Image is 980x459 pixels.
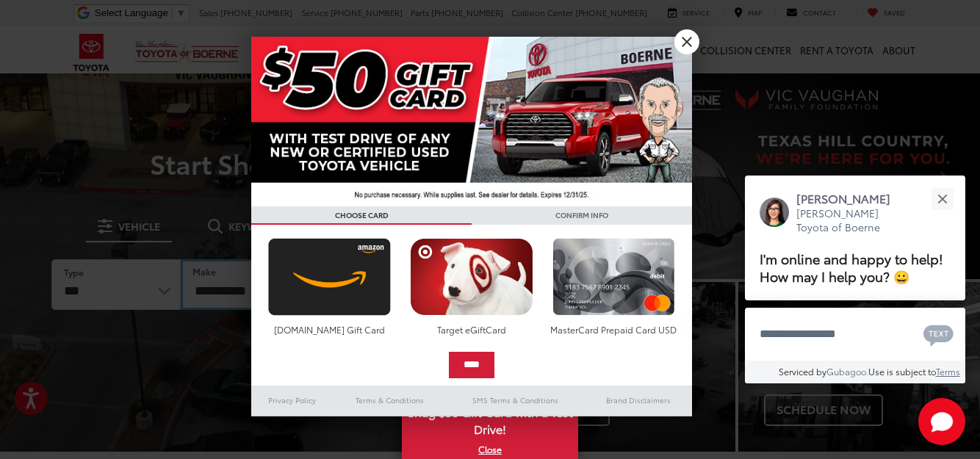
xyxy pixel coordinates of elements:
[549,323,679,336] div: MasterCard Prepaid Card USD
[585,391,692,409] a: Brand Disclaimers
[868,365,936,377] span: Use is subject to
[472,206,692,225] h3: CONFIRM INFO
[926,183,958,214] button: Close
[406,238,536,316] img: targetcard.png
[936,365,960,377] a: Terms
[251,206,472,225] h3: CHOOSE CARD
[760,248,943,286] span: I'm online and happy to help! How may I help you? 😀
[251,391,334,409] a: Privacy Policy
[264,323,394,336] div: [DOMAIN_NAME] Gift Card
[446,391,585,409] a: SMS Terms & Conditions
[406,323,536,336] div: Target eGiftCard
[403,397,577,441] span: Snag $50 Gift Card with a Test Drive!
[918,398,965,445] svg: Start Chat
[549,238,679,316] img: mastercard.png
[796,206,905,235] p: [PERSON_NAME] Toyota of Boerne
[779,365,826,377] span: Serviced by
[826,365,868,377] a: Gubagoo.
[745,308,965,361] textarea: Type your message
[251,37,692,206] img: 42635_top_851395.jpg
[745,176,965,383] div: Close[PERSON_NAME][PERSON_NAME] Toyota of BoerneI'm online and happy to help! How may I help you?...
[918,398,965,445] button: Toggle Chat Window
[796,190,905,206] p: [PERSON_NAME]
[923,323,954,347] svg: Text
[919,317,958,350] button: Chat with SMS
[264,238,394,316] img: amazoncard.png
[334,391,446,409] a: Terms & Conditions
